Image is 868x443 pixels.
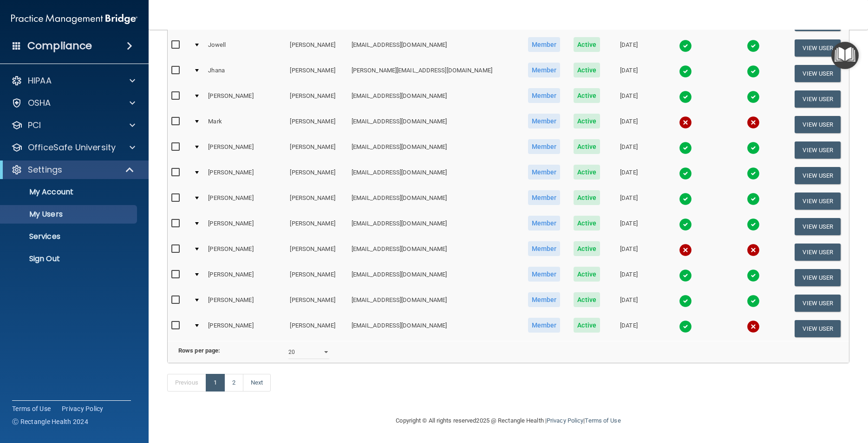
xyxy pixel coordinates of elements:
td: [PERSON_NAME][EMAIL_ADDRESS][DOMAIN_NAME] [348,61,521,86]
span: Active [574,114,600,128]
a: OSHA [11,97,135,109]
td: [EMAIL_ADDRESS][DOMAIN_NAME] [348,112,521,137]
td: [DATE] [607,188,651,214]
img: tick.e7d51cea.svg [747,167,760,180]
button: View User [795,116,841,133]
img: tick.e7d51cea.svg [679,320,692,333]
td: [PERSON_NAME] [204,239,286,265]
td: [PERSON_NAME] [204,188,286,214]
span: Active [574,63,600,77]
a: Next [243,374,271,392]
p: Sign Out [6,254,133,263]
img: tick.e7d51cea.svg [679,39,692,52]
a: Settings [11,164,135,175]
td: [PERSON_NAME] [286,188,347,214]
td: [DATE] [607,35,651,61]
img: cross.ca9f0e7f.svg [747,116,760,129]
td: [DATE] [607,137,651,163]
button: View User [795,167,841,184]
img: tick.e7d51cea.svg [679,193,692,205]
td: [EMAIL_ADDRESS][DOMAIN_NAME] [348,290,521,316]
a: 2 [224,374,243,392]
td: [EMAIL_ADDRESS][DOMAIN_NAME] [348,137,521,163]
span: Active [574,37,600,52]
td: [PERSON_NAME] [286,239,347,265]
a: 1 [206,374,225,392]
td: [EMAIL_ADDRESS][DOMAIN_NAME] [348,188,521,214]
button: View User [795,65,841,82]
img: tick.e7d51cea.svg [747,193,760,205]
td: [DATE] [607,239,651,265]
td: [PERSON_NAME] [204,214,286,239]
a: Privacy Policy [547,417,583,424]
td: [EMAIL_ADDRESS][DOMAIN_NAME] [348,214,521,239]
td: [PERSON_NAME] [204,137,286,163]
td: [EMAIL_ADDRESS][DOMAIN_NAME] [348,86,521,112]
td: [PERSON_NAME] [286,86,347,112]
img: tick.e7d51cea.svg [747,90,760,103]
td: [PERSON_NAME] [204,290,286,316]
a: Previous [167,374,206,392]
p: My Users [6,210,133,219]
a: Terms of Use [585,417,620,424]
iframe: Drift Widget Chat Controller [707,377,857,414]
button: View User [795,320,841,337]
td: [PERSON_NAME] [286,214,347,239]
button: View User [795,90,841,108]
td: Mark [204,112,286,137]
div: Copyright © All rights reserved 2025 @ Rectangle Health | | [339,406,678,436]
img: PMB logo [11,10,137,28]
a: HIPAA [11,75,135,86]
td: [DATE] [607,112,651,137]
td: [EMAIL_ADDRESS][DOMAIN_NAME] [348,239,521,265]
img: tick.e7d51cea.svg [679,295,692,308]
td: [PERSON_NAME] [204,265,286,290]
button: View User [795,39,841,57]
img: tick.e7d51cea.svg [747,269,760,282]
td: [DATE] [607,265,651,290]
td: [EMAIL_ADDRESS][DOMAIN_NAME] [348,265,521,290]
td: [DATE] [607,61,651,86]
a: PCI [11,120,135,131]
a: OfficeSafe University [11,142,135,153]
td: [PERSON_NAME] [286,290,347,316]
span: Active [574,318,600,333]
td: [EMAIL_ADDRESS][DOMAIN_NAME] [348,163,521,188]
span: Active [574,190,600,205]
td: [PERSON_NAME] [286,265,347,290]
td: [PERSON_NAME] [204,163,286,188]
span: Active [574,267,600,282]
span: Member [528,241,561,256]
span: Active [574,139,600,154]
td: [PERSON_NAME] [286,112,347,137]
p: My Account [6,187,133,197]
td: [DATE] [607,316,651,341]
img: tick.e7d51cea.svg [747,141,760,154]
td: [PERSON_NAME] [286,163,347,188]
h4: Compliance [27,39,92,52]
span: Member [528,88,561,103]
button: View User [795,269,841,286]
span: Active [574,88,600,103]
button: View User [795,295,841,312]
img: cross.ca9f0e7f.svg [679,116,692,129]
td: Jowell [204,35,286,61]
td: [DATE] [607,163,651,188]
button: View User [795,193,841,210]
td: [DATE] [607,290,651,316]
span: Active [574,292,600,307]
span: Member [528,139,561,154]
td: Jhana [204,61,286,86]
img: cross.ca9f0e7f.svg [747,320,760,333]
td: [PERSON_NAME] [286,316,347,341]
span: Active [574,241,600,256]
p: PCI [28,120,41,131]
td: [DATE] [607,214,651,239]
img: tick.e7d51cea.svg [679,90,692,103]
span: Ⓒ Rectangle Health 2024 [12,417,88,426]
a: Privacy Policy [62,404,104,413]
span: Member [528,292,561,307]
td: [PERSON_NAME] [204,86,286,112]
span: Member [528,318,561,333]
span: Member [528,114,561,128]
